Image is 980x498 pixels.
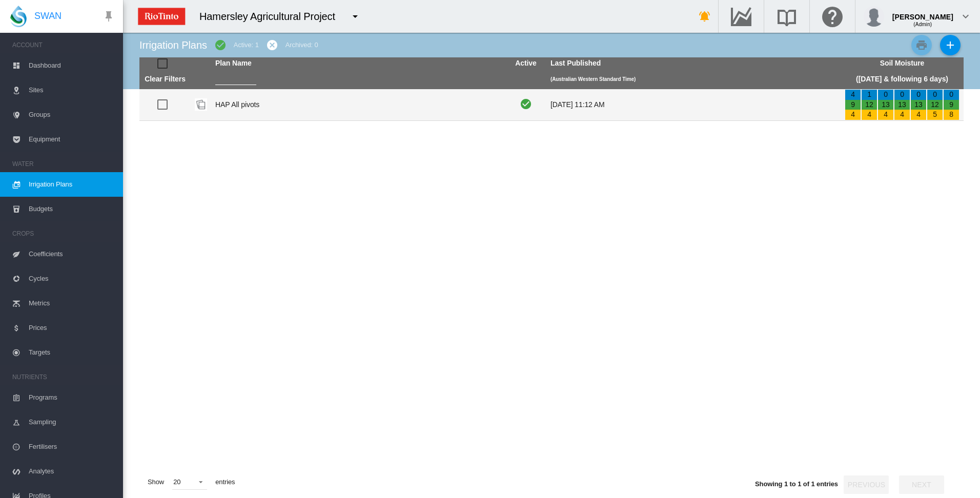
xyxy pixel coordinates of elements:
div: 4 [845,110,861,120]
md-icon: icon-menu-down [349,10,361,23]
span: NUTRIENTS [12,369,115,385]
div: 12 [927,100,943,110]
md-icon: icon-checkbox-marked-circle [214,39,227,51]
div: 13 [878,100,893,110]
th: Plan Name [211,57,505,70]
div: 8 [944,110,959,120]
md-icon: icon-pin [103,10,115,23]
img: SWAN-Landscape-Logo-Colour-drop.png [10,6,27,27]
md-icon: icon-chevron-down [959,10,972,23]
td: [DATE] 11:12 AM [546,89,841,120]
img: profile.jpg [864,6,884,27]
span: Sites [29,78,115,102]
span: Cycles [29,266,115,291]
span: Budgets [29,197,115,221]
th: Soil Moisture [841,57,964,70]
div: 13 [911,100,926,110]
th: ([DATE] & following 6 days) [841,70,964,89]
span: Targets [29,340,115,365]
th: Active [505,57,546,70]
div: 9 [845,100,861,110]
span: Equipment [29,127,115,152]
div: Irrigation Plans [139,38,207,52]
th: (Australian Western Standard Time) [546,70,841,89]
div: 1 [862,90,877,100]
span: Coefficients [29,242,115,266]
div: Active: 1 [234,40,259,50]
div: 4 [845,90,861,100]
span: Sampling [29,410,115,434]
div: Archived: 0 [285,40,318,50]
button: icon-bell-ring [695,6,715,27]
div: Plan Id: 17653 [195,98,207,111]
th: Last Published [546,57,841,70]
span: ACCOUNT [12,37,115,53]
div: 5 [927,110,943,120]
div: 0 [911,90,926,100]
span: Dashboard [29,53,115,78]
div: Hamersley Agricultural Project [199,9,344,24]
span: Groups [29,102,115,127]
img: product-image-placeholder.png [195,98,207,111]
a: Clear Filters [145,75,186,83]
div: 9 [944,100,959,110]
md-icon: Click here for help [820,10,845,23]
button: Next [899,475,944,494]
div: 4 [894,110,910,120]
span: Programs [29,385,115,410]
button: Add New Plan [940,35,961,55]
span: CROPS [12,225,115,242]
md-icon: Go to the Data Hub [729,10,753,23]
span: Analytes [29,459,115,484]
span: entries [211,473,239,491]
img: ZPXdBAAAAAElFTkSuQmCC [134,4,189,29]
button: Previous [844,475,889,494]
span: SWAN [34,10,62,23]
md-icon: icon-plus [944,39,956,51]
div: 20 [173,478,180,486]
div: 4 [878,110,893,120]
div: 0 [894,90,910,100]
md-icon: icon-printer [915,39,928,51]
td: HAP All pivots [211,89,505,120]
td: 4 9 4 1 12 4 0 13 4 0 13 4 0 13 4 0 12 5 0 9 8 [841,89,964,120]
span: Irrigation Plans [29,172,115,197]
md-icon: icon-bell-ring [699,10,711,23]
span: Fertilisers [29,434,115,459]
span: Metrics [29,291,115,316]
div: 4 [911,110,926,120]
div: [PERSON_NAME] [892,8,953,18]
button: Print Irrigation Plans [911,35,932,55]
md-icon: Search the knowledge base [774,10,799,23]
span: (Admin) [913,22,932,27]
md-icon: icon-cancel [266,39,278,51]
span: Showing 1 to 1 of 1 entries [755,480,838,488]
div: 0 [878,90,893,100]
div: 12 [862,100,877,110]
div: 0 [927,90,943,100]
span: Show [144,473,168,491]
div: 4 [862,110,877,120]
span: WATER [12,156,115,172]
span: Prices [29,316,115,340]
button: icon-menu-down [345,6,365,27]
div: 13 [894,100,910,110]
div: 0 [944,90,959,100]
